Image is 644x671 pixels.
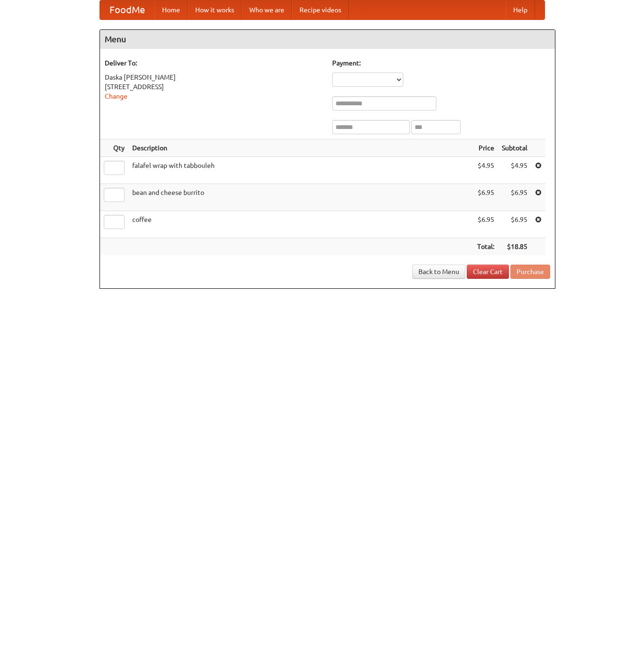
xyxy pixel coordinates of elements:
[498,184,531,211] td: $6.95
[100,0,154,19] a: FoodMe
[473,157,498,184] td: $4.95
[506,0,535,19] a: Help
[128,184,473,211] td: bean and cheese burrito
[467,265,509,279] a: Clear Cart
[128,139,473,157] th: Description
[510,265,550,279] button: Purchase
[473,139,498,157] th: Price
[332,58,550,68] h5: Payment:
[498,139,531,157] th: Subtotal
[100,139,128,157] th: Qty
[100,30,555,49] h4: Menu
[105,58,323,68] h5: Deliver To:
[154,0,188,19] a: Home
[105,82,323,92] div: [STREET_ADDRESS]
[188,0,242,19] a: How it works
[242,0,292,19] a: Who we are
[105,73,323,82] div: Daska [PERSON_NAME]
[128,211,473,238] td: coffee
[473,211,498,238] td: $6.95
[473,184,498,211] td: $6.95
[473,238,498,256] th: Total:
[292,0,349,19] a: Recipe videos
[498,157,531,184] td: $4.95
[128,157,473,184] td: falafel wrap with tabbouleh
[498,211,531,238] td: $6.95
[412,265,465,279] a: Back to Menu
[498,238,531,256] th: $18.85
[105,92,127,100] a: Change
